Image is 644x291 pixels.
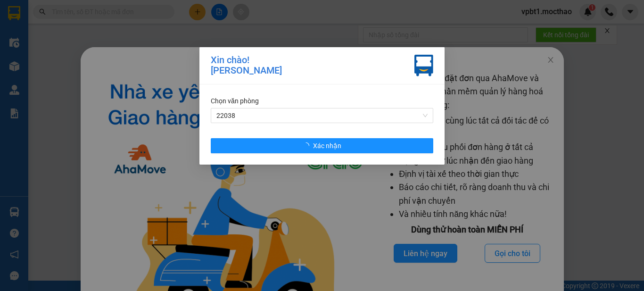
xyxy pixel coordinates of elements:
[216,108,428,123] span: 22038
[211,55,282,76] div: Xin chào! [PERSON_NAME]
[211,138,433,153] button: Xác nhận
[211,96,433,106] div: Chọn văn phòng
[313,141,341,151] span: Xác nhận
[414,55,433,76] img: vxr-icon
[303,142,313,149] span: loading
